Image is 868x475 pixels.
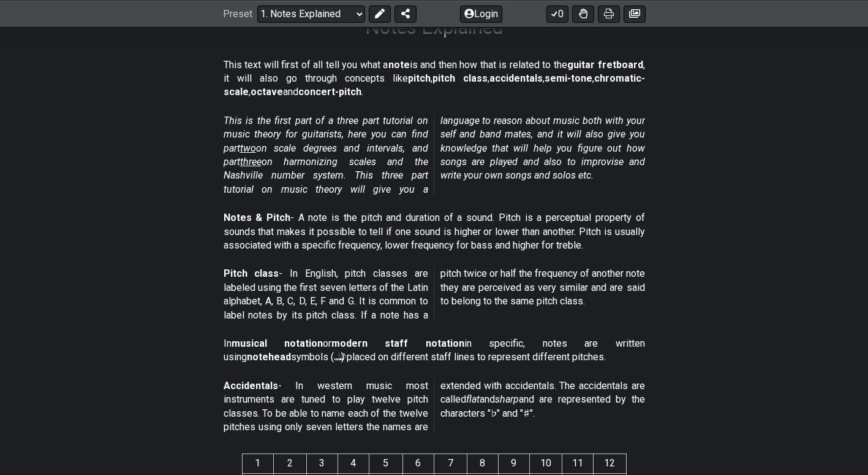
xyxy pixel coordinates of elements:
[298,86,361,98] strong: concert-pitch
[460,5,502,22] button: Login
[338,454,369,473] th: 4
[495,393,519,405] em: sharp
[545,72,592,84] strong: semi-tone
[224,267,645,322] p: - In English, pitch classes are labeled using the first seven letters of the Latin alphabet, A, B...
[242,454,273,473] th: 1
[224,337,645,365] p: In or in specific, notes are written using symbols (𝅝 𝅗𝅥 𝅘𝅥 𝅘𝅥𝅮) placed on different staff lines to r...
[567,59,643,71] strong: guitar fretboard
[388,59,410,71] strong: note
[434,454,467,473] th: 7
[562,454,593,473] th: 11
[240,156,262,168] span: three
[247,351,291,363] strong: notehead
[224,58,645,99] p: This text will first of all tell you what a is and then how that is related to the , it will also...
[251,86,283,98] strong: octave
[529,454,562,473] th: 10
[408,72,431,84] strong: pitch
[593,454,626,473] th: 12
[224,268,279,279] strong: Pitch class
[224,379,645,434] p: - In western music most instruments are tuned to play twelve pitch classes. To be able to name ea...
[224,211,645,252] p: - A note is the pitch and duration of a sound. Pitch is a perceptual property of sounds that make...
[394,5,417,22] button: Share Preset
[489,72,543,84] strong: accidentals
[467,454,498,473] th: 8
[331,338,464,349] strong: modern staff notation
[240,142,256,154] span: two
[273,454,306,473] th: 2
[306,454,338,473] th: 3
[466,393,480,405] em: flat
[224,212,290,223] strong: Notes & Pitch
[257,5,365,22] select: Preset
[498,454,529,473] th: 9
[624,5,646,22] button: Create image
[223,8,252,20] span: Preset
[224,115,645,195] em: This is the first part of a three part tutorial on music theory for guitarists, here you can find...
[369,454,402,473] th: 5
[224,380,278,392] strong: Accidentals
[546,5,568,22] button: 0
[432,72,488,84] strong: pitch class
[572,5,594,22] button: Toggle Dexterity for all fretkits
[369,5,391,22] button: Edit Preset
[598,5,620,22] button: Print
[402,454,434,473] th: 6
[232,338,323,349] strong: musical notation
